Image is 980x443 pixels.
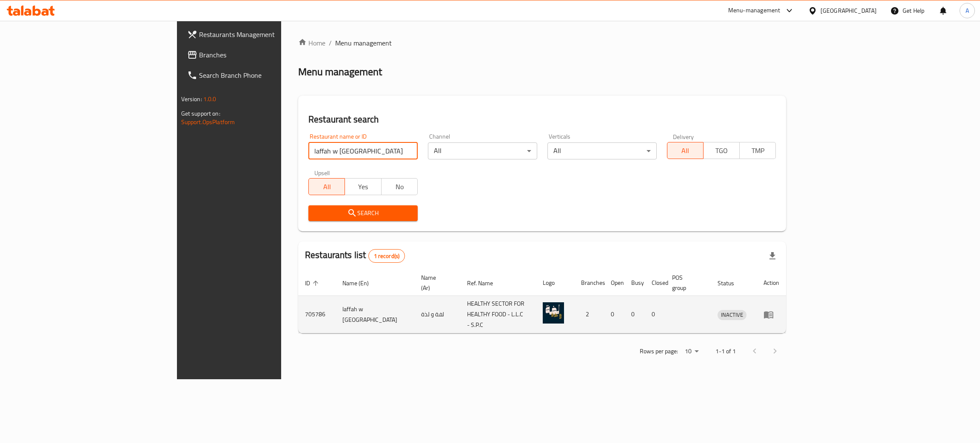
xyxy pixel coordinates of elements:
[199,50,334,60] span: Branches
[428,142,537,159] div: All
[728,6,781,16] div: Menu-management
[624,296,645,333] td: 0
[645,270,665,296] th: Closed
[199,70,334,80] span: Search Branch Phone
[421,273,450,293] span: Name (Ar)
[645,296,665,333] td: 0
[757,270,786,296] th: Action
[640,346,678,357] p: Rows per page:
[181,94,202,105] span: Version:
[298,270,786,333] table: enhanced table
[739,142,776,159] button: TMP
[703,142,740,159] button: TGO
[543,302,564,324] img: laffah w lazzah
[180,24,341,45] a: Restaurants Management
[308,113,776,126] h2: Restaurant search
[335,38,392,48] span: Menu management
[308,178,345,195] button: All
[715,346,736,357] p: 1-1 of 1
[305,249,405,263] h2: Restaurants list
[624,270,645,296] th: Busy
[966,6,969,15] span: A
[181,116,235,128] a: Support.OpsPlatform
[345,178,381,195] button: Yes
[199,29,334,40] span: Restaurants Management
[673,133,694,139] label: Delivery
[314,170,330,176] label: Upsell
[671,145,700,157] span: All
[180,45,341,65] a: Branches
[707,145,736,157] span: TGO
[574,296,604,333] td: 2
[308,205,418,221] button: Search
[604,296,624,333] td: 0
[308,142,418,159] input: Search for restaurant name or ID..
[574,270,604,296] th: Branches
[181,108,220,119] span: Get support on:
[312,181,342,193] span: All
[681,345,702,358] div: Rows per page:
[381,178,418,195] button: No
[672,273,701,293] span: POS group
[336,296,414,333] td: laffah w [GEOGRAPHIC_DATA]
[348,181,378,193] span: Yes
[718,310,746,320] div: INACTIVE
[315,208,411,219] span: Search
[667,142,704,159] button: All
[414,296,460,333] td: لفة و لذة
[369,252,405,260] span: 1 record(s)
[604,270,624,296] th: Open
[762,246,783,266] div: Export file
[547,142,657,159] div: All
[467,278,504,288] span: Ref. Name
[305,278,321,288] span: ID
[718,278,745,288] span: Status
[180,65,341,85] a: Search Branch Phone
[298,38,786,48] nav: breadcrumb
[385,181,414,193] span: No
[743,145,772,157] span: TMP
[342,278,380,288] span: Name (En)
[718,310,746,320] span: INACTIVE
[203,94,217,105] span: 1.0.0
[820,6,877,15] div: [GEOGRAPHIC_DATA]
[536,270,574,296] th: Logo
[460,296,536,333] td: HEALTHY SECTOR FOR HEALTHY FOOD - L.L.C - S.P.C
[368,249,405,263] div: Total records count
